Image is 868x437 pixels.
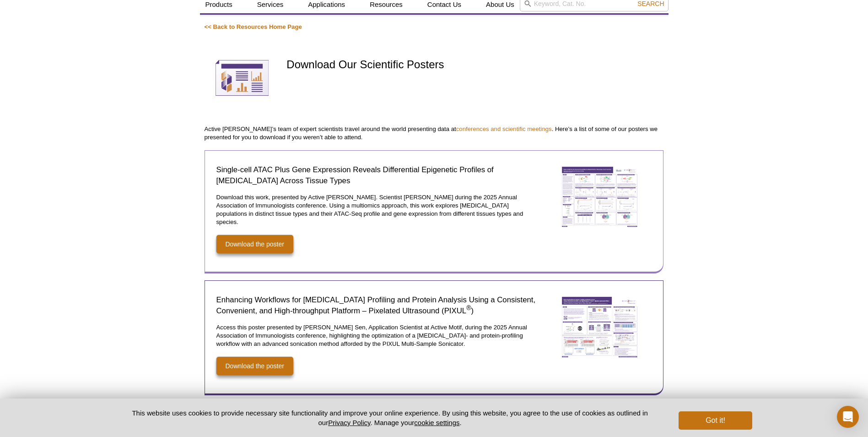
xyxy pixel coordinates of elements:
h1: Download Our Scientific Posters [286,59,663,72]
button: Got it! [679,411,752,430]
div: Open Intercom Messenger [837,406,859,428]
a: Download the poster [216,235,293,253]
button: cookie settings [414,419,459,426]
a: Download the poster [216,357,293,375]
p: Access this poster presented by [PERSON_NAME] Sen, Application Scientist at Active Motif, during ... [216,323,537,348]
p: This website uses cookies to provide necessary site functionality and improve your online experie... [116,408,664,427]
a: conferences and scientific meetings [456,126,552,132]
p: Download this work, presented by Active [PERSON_NAME]. Scientist [PERSON_NAME] during the 2025 An... [216,193,537,226]
img: Single-cell ATAC Plus Gene Expression Reveals Differential Epigenetic Profiles of Macrophages Acr... [554,160,645,234]
a: Privacy Policy [328,419,370,426]
h2: Single-cell ATAC Plus Gene Expression Reveals Differential Epigenetic Profiles of [MEDICAL_DATA] ... [216,164,537,186]
p: Active [PERSON_NAME]’s team of expert scientists travel around the world presenting data at . Her... [205,125,664,142]
a: Enhancing Workflows for Cytokine Profiling and Protein Analysis Using a Consistent, Convenient, a... [554,290,645,366]
a: Single-cell ATAC Plus Gene Expression Reveals Differential Epigenetic Profiles of Macrophages Acr... [554,160,645,236]
img: Scientific Posters [205,40,280,116]
h2: Enhancing Workflows for [MEDICAL_DATA] Profiling and Protein Analysis Using a Consistent, Conveni... [216,295,537,317]
a: << Back to Resources Home Page [205,23,302,30]
sup: ® [466,304,471,311]
img: Enhancing Workflows for Cytokine Profiling and Protein Analysis Using a Consistent, Convenient, a... [554,290,645,364]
